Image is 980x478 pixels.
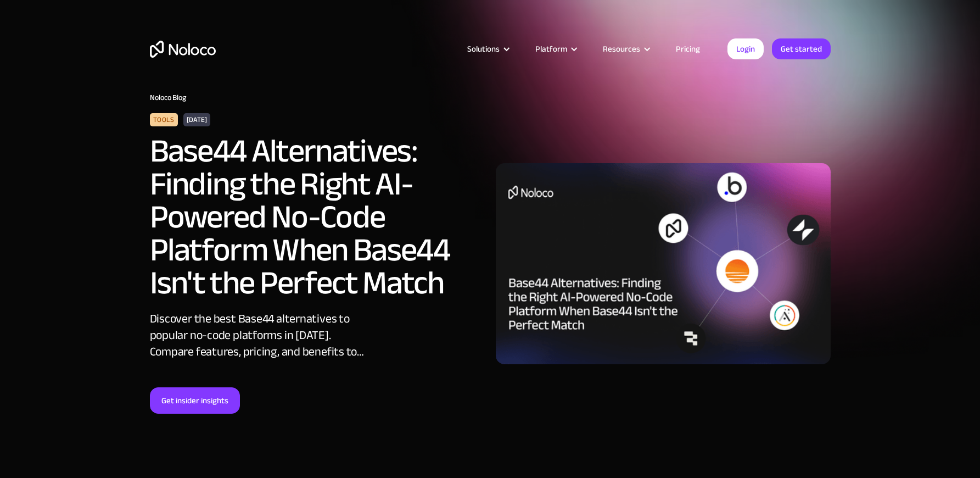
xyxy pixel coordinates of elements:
div: [DATE] [183,113,210,126]
a: Get started [772,38,831,59]
h2: Base44 Alternatives: Finding the Right AI-Powered No-Code Platform When Base44 Isn't the Perfect ... [150,135,452,299]
div: Resources [603,42,640,56]
div: Resources [589,42,662,56]
div: Tools [150,113,178,126]
div: Solutions [453,42,522,56]
div: Platform [522,42,589,56]
div: Solutions [467,42,500,56]
a: Pricing [662,42,714,56]
a: Login [727,38,764,59]
div: Discover the best Base44 alternatives to popular no-code platforms in [DATE]. Compare features, p... [150,310,375,360]
div: Platform [535,42,567,56]
a: Get insider insights [150,387,240,414]
a: home [150,41,216,58]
